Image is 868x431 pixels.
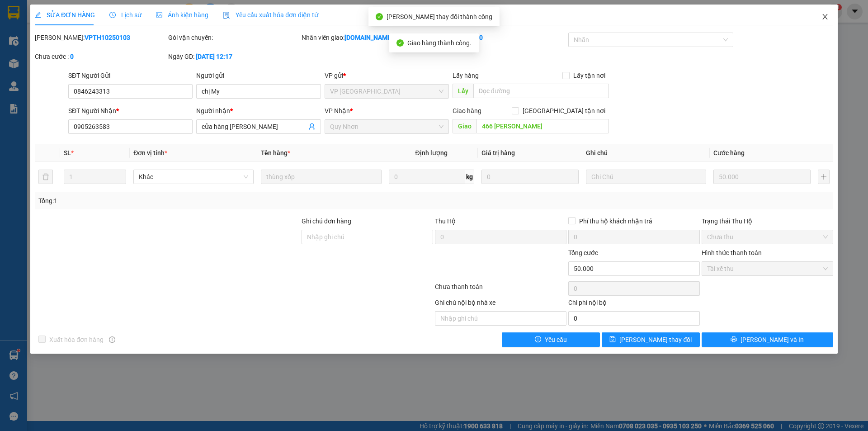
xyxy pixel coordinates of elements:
div: Người nhận [196,106,321,116]
img: icon [223,12,230,19]
input: Ghi chú đơn hàng [302,230,433,244]
input: VD: Bàn, Ghế [261,170,381,184]
span: Lấy tận nơi [570,71,609,81]
b: [DATE] 12:17 [196,53,232,60]
span: kg [465,170,474,184]
input: 0 [481,170,579,184]
div: Trạng thái Thu Hộ [702,216,833,226]
span: Yêu cầu xuất hóa đơn điện tử [223,11,318,19]
span: Phí thu hộ khách nhận trả [576,216,656,226]
button: delete [38,170,53,184]
b: VPTH10250103 [85,34,130,41]
span: SL [64,149,71,156]
li: VP VP [GEOGRAPHIC_DATA] [5,38,62,68]
span: Tổng cước [568,249,598,256]
span: [PERSON_NAME] thay đổi thành công [387,13,492,20]
span: Cước hàng [713,149,745,156]
span: SỬA ĐƠN HÀNG [35,11,95,19]
div: Cước rồi : [435,33,566,43]
span: Yêu cầu [545,335,567,345]
span: Xuất hóa đơn hàng [46,335,107,345]
span: clock-circle [109,12,116,18]
span: [PERSON_NAME] và In [741,335,804,345]
input: Nhập ghi chú [435,311,566,326]
span: Định lượng [415,149,448,156]
span: Giá trị hàng [481,149,515,156]
li: BB Limousine [5,5,131,22]
div: SĐT Người Nhận [68,106,193,116]
span: VP Tuy Hòa [330,85,443,98]
div: Chưa cước : [35,52,166,62]
button: save[PERSON_NAME] thay đổi [602,332,700,347]
span: Ảnh kiện hàng [156,11,208,19]
span: Giao [453,119,476,133]
input: Dọc đường [473,84,609,98]
span: Giao hàng [453,107,481,114]
button: printer[PERSON_NAME] và In [702,332,833,347]
div: Người gửi [196,71,321,81]
span: save [609,336,616,343]
div: Tổng: 1 [38,196,335,206]
div: Gói vận chuyển: [168,33,300,43]
span: Thu Hộ [435,218,456,225]
div: [PERSON_NAME]: [35,33,166,43]
span: user-add [308,123,316,130]
span: check-circle [396,39,404,47]
span: picture [156,12,162,18]
span: Lịch sử [109,11,142,19]
span: close [821,13,829,20]
span: Chưa thu [707,230,828,244]
div: Chưa thanh toán [434,282,567,298]
input: Ghi Chú [586,170,706,184]
button: Close [812,5,838,30]
div: Ghi chú nội bộ nhà xe [435,298,566,311]
button: plus [818,170,830,184]
div: Chi phí nội bộ [568,298,700,311]
span: environment [62,60,69,66]
span: Lấy [453,84,473,98]
span: exclamation-circle [535,336,541,343]
li: VP VP Buôn Ma Thuột [62,38,120,58]
span: printer [731,336,737,343]
span: Khác [139,170,248,184]
div: Nhân viên giao: [302,33,433,43]
th: Ghi chú [582,144,710,162]
b: 0 [70,53,74,60]
span: Tài xế thu [707,262,828,275]
span: edit [35,12,41,18]
span: [PERSON_NAME] thay đổi [619,335,692,345]
div: Ngày GD: [168,52,300,62]
span: Đơn vị tính [133,149,167,156]
span: Lấy hàng [453,72,479,79]
span: Giao hàng thành công. [407,39,472,47]
input: Dọc đường [476,119,609,133]
div: VP gửi [325,71,449,81]
span: info-circle [109,336,115,343]
span: VP Nhận [325,107,350,114]
label: Hình thức thanh toán [702,249,762,256]
span: Tên hàng [261,149,290,156]
b: [DOMAIN_NAME] [344,34,393,41]
input: 0 [713,170,811,184]
span: [GEOGRAPHIC_DATA] tận nơi [519,106,609,116]
span: check-circle [376,13,383,20]
button: exclamation-circleYêu cầu [502,332,600,347]
label: Ghi chú đơn hàng [302,218,351,225]
div: SĐT Người Gửi [68,71,193,81]
span: Quy Nhơn [330,120,443,133]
